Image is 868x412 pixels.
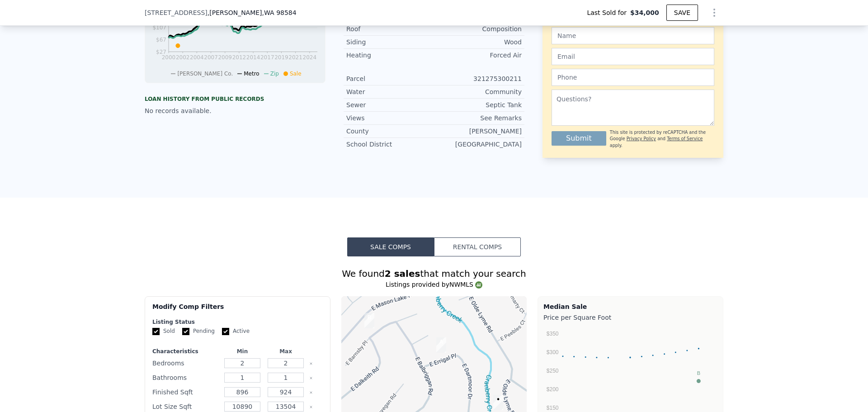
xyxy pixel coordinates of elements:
div: Listing Status [152,318,323,326]
tspan: 2014 [246,54,260,61]
div: Max [266,348,306,355]
div: This site is protected by reCAPTCHA and the Google and apply. [610,129,714,149]
tspan: 2000 [162,54,176,61]
a: Privacy Policy [627,136,656,141]
text: $250 [547,368,559,374]
div: 321275300211 [434,74,522,83]
div: Price per Square Foot [543,311,717,324]
input: Name [552,27,714,44]
button: Sale Comps [347,237,434,256]
span: Last Sold for [587,8,630,17]
button: Clear [309,405,313,409]
div: No records available. [145,106,325,115]
div: 61 E Errigal Pl [436,337,446,353]
div: Community [434,87,522,96]
tspan: $107 [152,24,166,31]
div: We found that match your search [145,267,723,280]
strong: 2 sales [385,268,420,279]
div: Parcel [346,74,434,83]
button: Show Options [705,4,723,22]
div: Wood [434,38,522,47]
span: Sale [290,71,302,77]
div: Septic Tank [434,100,522,109]
div: 440 E Olde Lyme Road [493,395,503,410]
div: [PERSON_NAME] [434,127,522,136]
tspan: 2004 [190,54,204,61]
label: Pending [182,327,215,335]
span: , WA 98584 [262,9,297,16]
div: See Remarks [434,114,522,123]
div: Median Sale [543,302,717,311]
button: Rental Comps [434,237,521,256]
input: Phone [552,69,714,86]
div: Composition [434,24,522,33]
text: $150 [547,405,559,411]
input: Sold [152,328,160,335]
tspan: 2007 [204,54,218,61]
span: $34,000 [630,8,659,17]
img: NWMLS Logo [475,281,482,289]
div: County [346,127,434,136]
span: Zip [270,71,279,77]
div: Sewer [346,100,434,109]
div: Modify Comp Filters [152,302,323,318]
tspan: 2002 [176,54,190,61]
div: Characteristics [152,348,219,355]
div: Bedrooms [152,357,219,369]
tspan: $67 [156,37,166,43]
input: Email [552,48,714,65]
div: Water [346,87,434,96]
div: Loan history from public records [145,95,325,103]
span: , [PERSON_NAME] [208,8,297,17]
div: Listings provided by NWMLS [145,280,723,289]
a: Terms of Service [667,136,703,141]
button: Clear [309,362,313,365]
div: Finished Sqft [152,386,219,398]
div: Siding [346,38,434,47]
label: Active [222,327,250,335]
div: Heating [346,51,434,60]
div: Views [346,114,434,123]
tspan: 2019 [274,54,288,61]
div: Bathrooms [152,371,219,384]
tspan: 2017 [260,54,274,61]
span: [STREET_ADDRESS] [145,8,208,17]
tspan: 2012 [232,54,246,61]
button: Clear [309,376,313,380]
button: SAVE [666,5,698,21]
span: Metro [244,71,259,77]
text: $300 [547,349,559,355]
input: Active [222,328,229,335]
div: Roof [346,24,434,33]
div: [GEOGRAPHIC_DATA] [434,140,522,149]
label: Sold [152,327,175,335]
input: Pending [182,328,189,335]
button: Clear [309,391,313,394]
div: School District [346,140,434,149]
div: 60 E Barnsby Pl [364,313,374,328]
tspan: 2024 [303,54,317,61]
text: B [697,370,700,376]
text: $350 [547,331,559,337]
tspan: 2021 [288,54,302,61]
div: Forced Air [434,51,522,60]
span: [PERSON_NAME] Co. [177,71,233,77]
text: $200 [547,386,559,393]
div: Min [222,348,262,355]
button: Submit [552,131,606,146]
tspan: 2009 [218,54,232,61]
tspan: $27 [156,49,166,55]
